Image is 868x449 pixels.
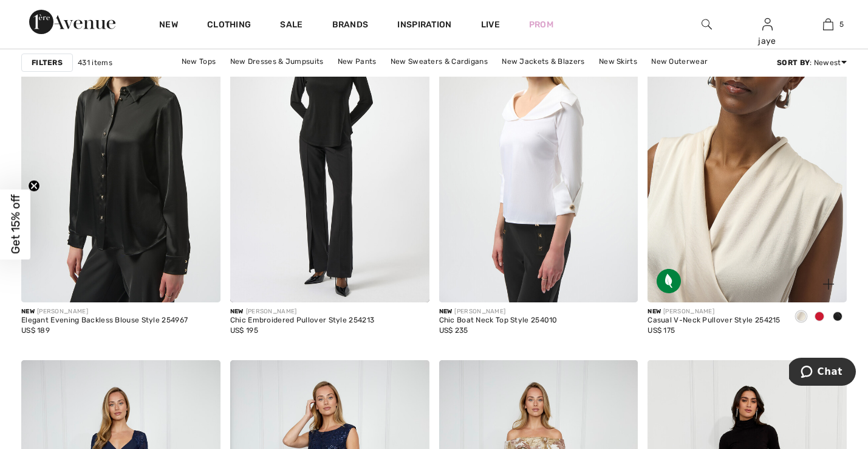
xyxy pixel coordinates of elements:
[648,308,661,315] span: New
[29,10,115,34] img: 1ère Avenue
[32,57,63,68] strong: Filters
[439,308,453,315] span: New
[777,58,810,67] strong: Sort By
[439,326,468,335] span: US$ 235
[230,308,244,315] span: New
[230,3,429,302] img: Chic Embroidered Pullover Style 254213. Black
[762,17,773,32] img: My Info
[159,19,178,32] a: New
[702,17,712,32] img: search the website
[792,307,810,327] div: Birch
[593,54,643,69] a: New Skirts
[21,326,50,335] span: US$ 189
[810,307,829,327] div: Deep cherry
[496,54,590,69] a: New Jackets & Blazers
[762,18,773,30] a: Sign In
[737,35,797,47] div: jaye
[648,3,847,302] a: Casual V-Neck Pullover Style 254215. Black
[829,307,847,327] div: Black
[439,316,558,325] div: Chic Boat Neck Top Style 254010
[332,54,383,69] a: New Pants
[21,316,188,325] div: Elegant Evening Backless Blouse Style 254967
[21,3,220,302] img: Elegant Evening Backless Blouse Style 254967. Black
[439,307,558,316] div: [PERSON_NAME]
[645,54,714,69] a: New Outerwear
[230,316,374,325] div: Chic Embroidered Pullover Style 254213
[823,17,833,32] img: My Bag
[648,326,675,335] span: US$ 175
[384,54,494,69] a: New Sweaters & Cardigans
[224,54,330,69] a: New Dresses & Jumpsuits
[789,358,856,388] iframe: Opens a widget where you can chat to one of our agents
[230,326,258,335] span: US$ 195
[839,19,844,30] span: 5
[176,54,222,69] a: New Tops
[648,307,781,316] div: [PERSON_NAME]
[397,19,451,32] span: Inspiration
[657,269,681,293] img: Sustainable Fabric
[230,307,374,316] div: [PERSON_NAME]
[777,57,847,68] div: : Newest
[481,18,500,31] a: Live
[648,316,781,325] div: Casual V-Neck Pullover Style 254215
[529,18,553,31] a: Prom
[9,195,22,254] span: Get 15% off
[332,19,369,32] a: Brands
[28,180,40,192] button: Close teaser
[280,19,302,32] a: Sale
[439,3,638,302] img: Chic Boat Neck Top Style 254010. Vanilla 30
[798,17,858,32] a: 5
[823,279,834,290] img: plus_v2.svg
[21,308,35,315] span: New
[207,19,251,32] a: Clothing
[78,57,112,68] span: 431 items
[21,307,188,316] div: [PERSON_NAME]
